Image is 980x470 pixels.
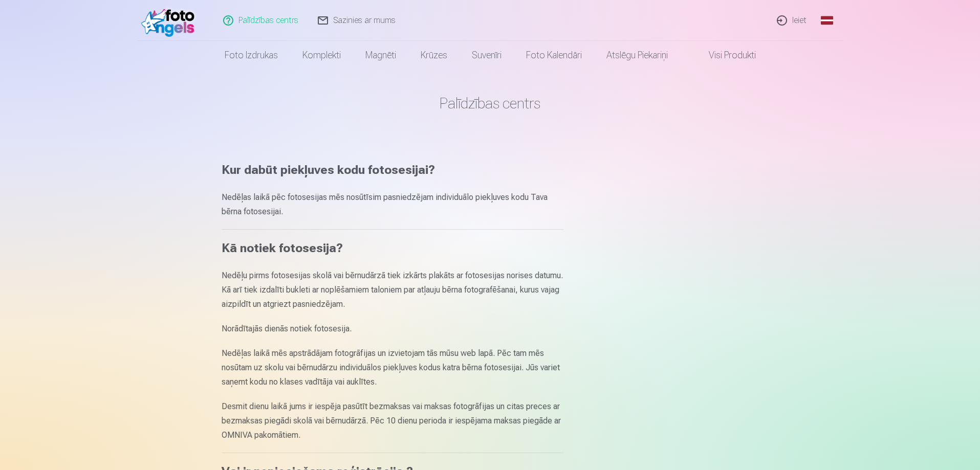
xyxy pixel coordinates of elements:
p: Nedēļu pirms fotosesijas skolā vai bērnudārzā tiek izkārts plakāts ar fotosesijas norises datumu.... [222,268,563,311]
a: Foto kalendāri [514,41,594,70]
a: Visi produkti [680,41,768,70]
p: Nedēļas laikā pēc fotosesijas mēs nosūtīsim pasniedzējam individuālo piekļuves kodu Tava bērna fo... [222,190,563,219]
a: Suvenīri [460,41,514,70]
a: Komplekti [290,41,353,70]
p: Desmit dienu laikā jums ir iespēja pasūtīt bezmaksas vai maksas fotogrāfijas un citas preces ar b... [222,399,563,442]
a: Atslēgu piekariņi [594,41,680,70]
h1: Palīdzības centrs [222,94,759,113]
p: Nedēļas laikā mēs apstrādājam fotogrāfijas un izvietojam tās mūsu web lapā. Pēc tam mēs nosūtam u... [222,346,563,389]
a: Foto izdrukas [212,41,290,70]
img: /fa1 [141,4,200,37]
a: Magnēti [353,41,408,70]
p: Norādītajās dienās notiek fotosesija. [222,322,563,336]
a: Krūzes [408,41,460,70]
